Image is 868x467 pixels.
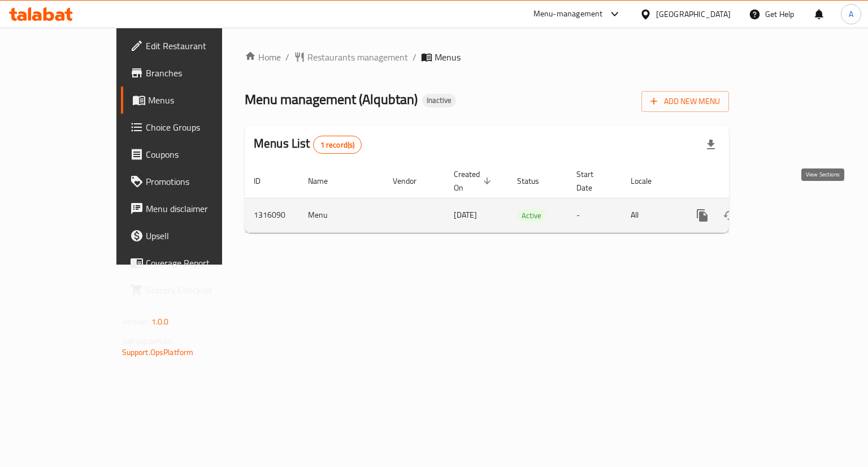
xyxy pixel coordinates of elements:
span: Start Date [576,167,608,194]
span: Menu management ( Alqubtan ) [245,87,418,112]
span: Menus [435,50,461,64]
a: Coupons [121,141,262,168]
a: Support.OpsPlatform [122,345,194,360]
td: - [567,198,622,232]
button: Add New Menu [641,91,729,112]
a: Grocery Checklist [121,276,262,304]
span: Coupons [146,148,253,161]
span: Branches [146,66,253,80]
div: [GEOGRAPHIC_DATA] [656,8,731,20]
span: Get support on: [122,334,174,348]
span: Created On [454,167,494,194]
button: more [689,202,716,229]
a: Choice Groups [121,114,262,141]
div: Menu-management [533,7,603,21]
span: Name [308,174,342,188]
span: Menus [148,93,253,107]
button: Change Status [716,202,743,229]
td: 1316090 [245,198,299,232]
span: Locale [631,174,666,188]
span: 1 record(s) [314,140,362,150]
span: ID [254,174,275,188]
span: [DATE] [454,207,477,222]
span: Menu disclaimer [146,202,253,215]
span: 1.0.0 [151,314,169,329]
a: Upsell [121,222,262,249]
div: Export file [697,131,724,158]
th: Actions [680,164,806,198]
td: All [622,198,680,232]
table: enhanced table [245,164,806,233]
a: Branches [121,59,262,87]
span: Edit Restaurant [146,39,253,53]
span: Status [517,174,554,188]
li: / [285,50,289,64]
span: Version: [122,314,150,329]
nav: breadcrumb [245,50,729,64]
span: Add New Menu [650,94,720,109]
li: / [413,50,416,64]
a: Restaurants management [294,50,408,64]
a: Promotions [121,168,262,195]
a: Menu disclaimer [121,195,262,222]
span: Promotions [146,175,253,188]
span: Coverage Report [146,256,253,270]
div: Total records count [313,136,362,154]
span: Vendor [393,174,431,188]
span: A [849,8,853,20]
a: Coverage Report [121,249,262,276]
a: Home [245,50,281,64]
span: Choice Groups [146,120,253,134]
a: Menus [121,87,262,114]
span: Restaurants management [307,50,408,64]
span: Grocery Checklist [146,283,253,297]
span: Inactive [422,96,456,105]
div: Inactive [422,94,456,107]
a: Edit Restaurant [121,32,262,59]
td: Menu [299,198,384,232]
h2: Menus List [254,135,362,154]
span: Upsell [146,229,253,243]
span: Active [517,209,546,222]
